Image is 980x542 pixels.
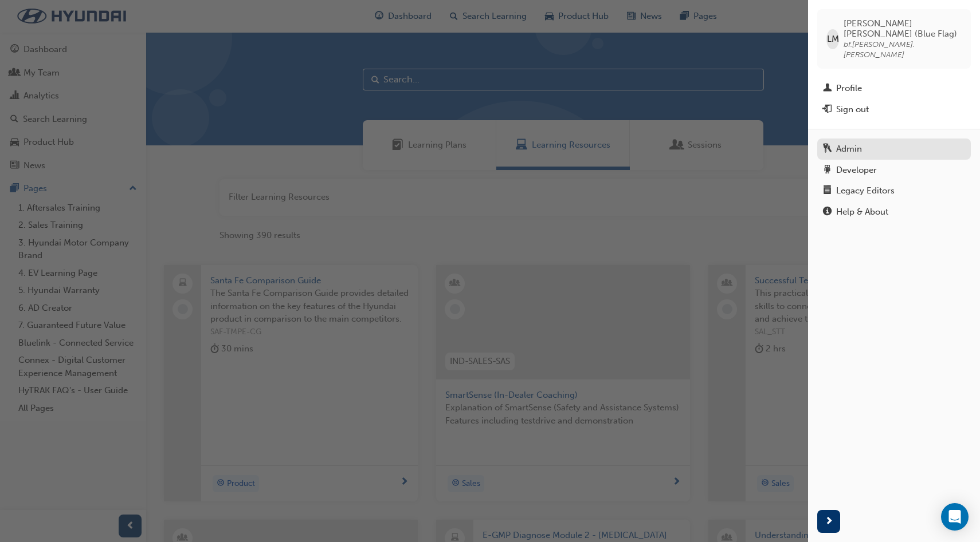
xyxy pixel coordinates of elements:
[823,207,832,217] span: info-icon
[836,143,862,156] div: Admin
[817,78,971,99] a: Profile
[817,180,971,201] a: Legacy Editors
[941,503,969,531] div: Open Intercom Messenger
[844,39,915,60] span: bf.[PERSON_NAME].[PERSON_NAME]
[844,18,962,39] span: [PERSON_NAME] [PERSON_NAME] (Blue Flag)
[836,205,888,219] div: Help & About
[836,184,895,197] div: Legacy Editors
[823,186,832,196] span: notepad-icon
[817,139,971,160] a: Admin
[823,165,832,176] span: robot-icon
[817,160,971,181] a: Developer
[836,164,877,177] div: Developer
[827,33,839,46] span: LM
[823,144,832,155] span: keys-icon
[817,99,971,120] button: Sign out
[836,103,869,116] div: Sign out
[836,82,862,95] div: Profile
[823,84,832,94] span: man-icon
[817,201,971,223] a: Help & About
[823,105,832,115] span: exit-icon
[825,515,833,529] span: next-icon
